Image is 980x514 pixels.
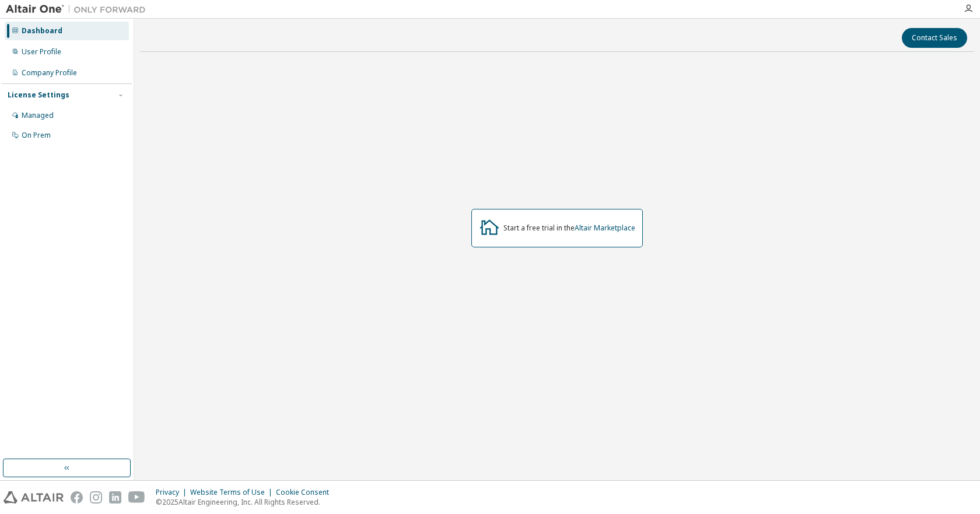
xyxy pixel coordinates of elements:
[3,491,64,503] img: altair_logo.svg
[276,488,336,497] div: Cookie Consent
[22,47,61,57] div: User Profile
[128,491,145,503] img: youtube.svg
[22,111,54,120] div: Managed
[156,488,190,497] div: Privacy
[190,488,276,497] div: Website Terms of Use
[22,68,77,78] div: Company Profile
[6,4,152,15] img: Altair One
[109,491,121,503] img: linkedin.svg
[902,28,967,48] button: Contact Sales
[71,491,83,503] img: facebook.svg
[22,26,62,36] div: Dashboard
[22,131,51,140] div: On Prem
[8,90,69,100] div: License Settings
[90,491,102,503] img: instagram.svg
[503,223,635,233] div: Start a free trial in the
[156,497,336,507] p: © 2025 Altair Engineering, Inc. All Rights Reserved.
[575,223,635,233] a: Altair Marketplace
